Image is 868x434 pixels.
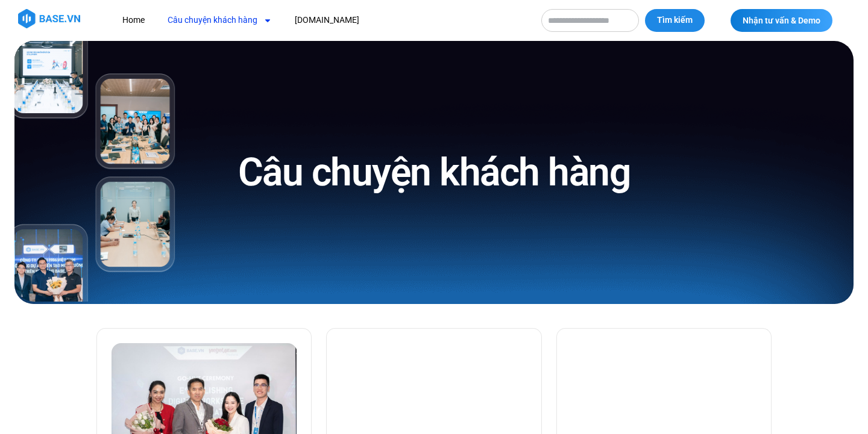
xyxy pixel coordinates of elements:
a: [DOMAIN_NAME] [286,9,368,31]
a: Home [113,9,154,31]
h1: Câu chuyện khách hàng [238,147,631,197]
a: Nhận tư vấn & Demo [731,9,832,32]
nav: Menu [113,9,529,31]
a: Câu chuyện khách hàng [159,9,281,31]
span: Tìm kiếm [657,14,693,26]
span: Nhận tư vấn & Demo [743,16,820,25]
button: Tìm kiếm [645,9,705,32]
